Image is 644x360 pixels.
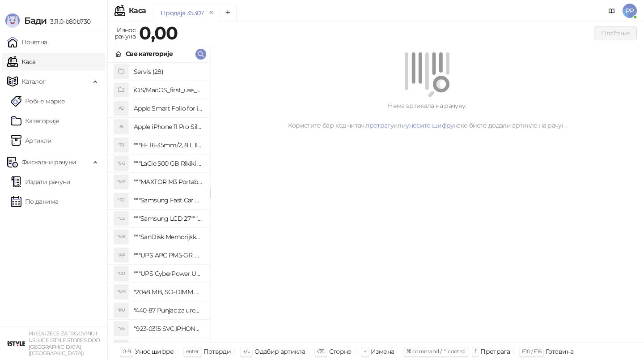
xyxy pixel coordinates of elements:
div: "L2 [114,211,128,226]
h4: iOS/MacOS_first_use_assistance (4) [134,83,203,97]
div: "MK [114,230,128,244]
div: "MP [114,175,128,189]
div: Одабир артикла [254,346,305,357]
a: По данима [11,193,58,210]
span: 3.11.0-b80b730 [47,17,90,26]
div: Претрага [480,346,510,357]
button: Плаћање [594,26,637,40]
a: Робне марке [11,92,65,110]
div: Измена [371,346,394,357]
div: Нема артикала на рачуну. Користите бар код читач, или како бисте додали артикле на рачун. [221,101,633,130]
div: Износ рачуна [113,24,137,42]
div: "CU [114,266,128,281]
h4: """LaCie 500 GB Rikiki USB 3.0 / Ultra Compact & Resistant aluminum / USB 3.0 / 2.5""""""" [134,156,203,171]
span: Каталог [21,73,46,90]
div: "18 [114,138,128,152]
span: f [475,348,476,355]
a: Почетна [7,33,47,51]
button: remove [206,9,217,17]
h4: """EF 16-35mm/2, 8 L III USM""" [134,138,203,152]
h4: """UPS APC PM5-GR, Essential Surge Arrest,5 utic_nica""" [134,248,203,262]
span: Фискални рачуни [21,153,76,171]
div: Каса [129,7,146,14]
div: Сторно [329,346,352,357]
h4: """Samsung LCD 27"""" C27F390FHUXEN""" [134,211,203,226]
h4: "923-0315 SVC,IPHONE 5/5S BATTERY REMOVAL TRAY Držač za iPhone sa kojim se otvara display [134,321,203,336]
a: претрагу [365,121,394,129]
span: ⌘ command / ⌃ control [406,348,466,355]
a: унесите шифру [406,121,454,129]
a: Документација [605,4,619,18]
div: "PU [114,303,128,317]
h4: Apple iPhone 11 Pro Silicone Case - Black [134,120,203,134]
a: Каса [7,53,35,71]
h4: """Samsung Fast Car Charge Adapter, brzi auto punja_, boja crna""" [134,193,203,207]
strong: 0,00 [139,22,178,44]
div: AI [114,120,128,134]
span: PP [623,4,637,18]
div: grid [108,63,210,343]
div: "FC [114,193,128,207]
h4: """SanDisk Memorijska kartica 256GB microSDXC sa SD adapterom SDSQXA1-256G-GN6MA - Extreme PLUS, ... [134,230,203,244]
img: 64x64-companyLogo-77b92cf4-9946-4f36-9751-bf7bb5fd2c7d.png [7,334,25,352]
a: Издати рачуни [11,173,71,191]
a: Категорије [11,112,59,130]
h4: Servis (28) [134,64,203,79]
h4: "2048 MB, SO-DIMM DDRII, 667 MHz, Napajanje 1,8 0,1 V, Latencija CL5" [134,285,203,299]
span: ⌫ [317,348,324,355]
small: PREDUZEĆE ZA TRGOVINU I USLUGE ISTYLE STORES DOO [GEOGRAPHIC_DATA] ([GEOGRAPHIC_DATA]) [29,330,100,356]
span: F10 / F16 [522,348,541,355]
div: "5G [114,156,128,171]
div: Унос шифре [135,346,174,357]
div: "S5 [114,321,128,336]
div: AS [114,101,128,116]
div: "MS [114,285,128,299]
span: Бади [24,15,47,26]
span: ↑/↓ [243,348,250,355]
span: + [364,348,366,355]
div: "SD [114,340,128,354]
button: Add tab [219,4,237,21]
div: Све категорије [126,49,173,59]
span: 0-9 [123,348,131,355]
h4: """MAXTOR M3 Portable 2TB 2.5"""" crni eksterni hard disk HX-M201TCB/GM""" [134,175,203,189]
a: ArtikliАртикли [11,132,52,150]
img: Logo [5,13,20,28]
h4: "923-0448 SVC,IPHONE,TOURQUE DRIVER KIT .65KGF- CM Šrafciger " [134,340,203,354]
span: enter [186,348,199,355]
div: "AP [114,248,128,262]
div: Продаја 35307 [161,8,204,18]
div: Потврди [203,346,231,357]
div: Готовина [546,346,573,357]
h4: Apple Smart Folio for iPad mini (A17 Pro) - Sage [134,101,203,116]
h4: """UPS CyberPower UT650EG, 650VA/360W , line-int., s_uko, desktop""" [134,266,203,281]
h4: "440-87 Punjac za uredjaje sa micro USB portom 4/1, Stand." [134,303,203,317]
